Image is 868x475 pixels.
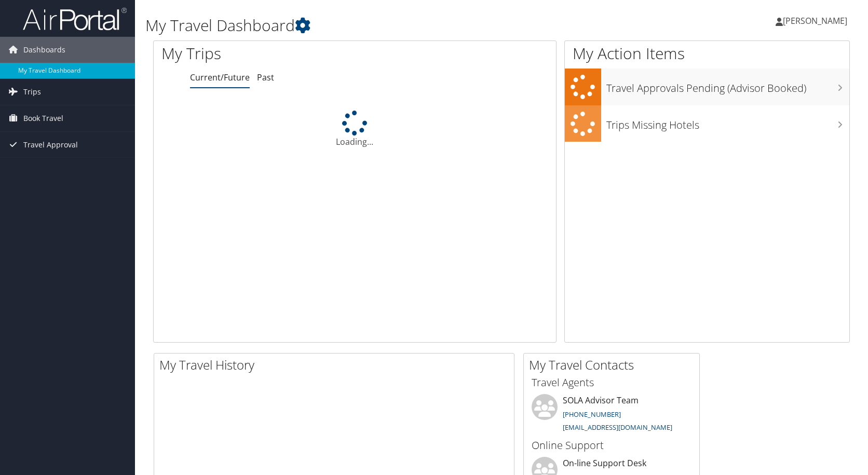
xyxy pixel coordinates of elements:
[565,43,849,64] h1: My Action Items
[23,7,127,31] img: airportal-logo.png
[529,356,699,374] h2: My Travel Contacts
[565,69,849,105] a: Travel Approvals Pending (Advisor Booked)
[532,375,691,390] h3: Travel Agents
[783,15,847,26] span: [PERSON_NAME]
[532,438,691,453] h3: Online Support
[23,105,63,131] span: Book Travel
[23,37,65,63] span: Dashboards
[145,15,620,36] h1: My Travel Dashboard
[23,132,78,158] span: Travel Approval
[154,111,556,148] div: Loading...
[565,105,849,142] a: Trips Missing Hotels
[257,72,274,83] a: Past
[606,76,849,96] h3: Travel Approvals Pending (Advisor Booked)
[23,79,41,105] span: Trips
[526,394,697,437] li: SOLA Advisor Team
[563,423,672,432] a: [EMAIL_ADDRESS][DOMAIN_NAME]
[606,113,849,132] h3: Trips Missing Hotels
[776,5,858,36] a: [PERSON_NAME]
[159,356,514,374] h2: My Travel History
[563,410,621,419] a: [PHONE_NUMBER]
[190,72,250,83] a: Current/Future
[161,43,381,64] h1: My Trips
